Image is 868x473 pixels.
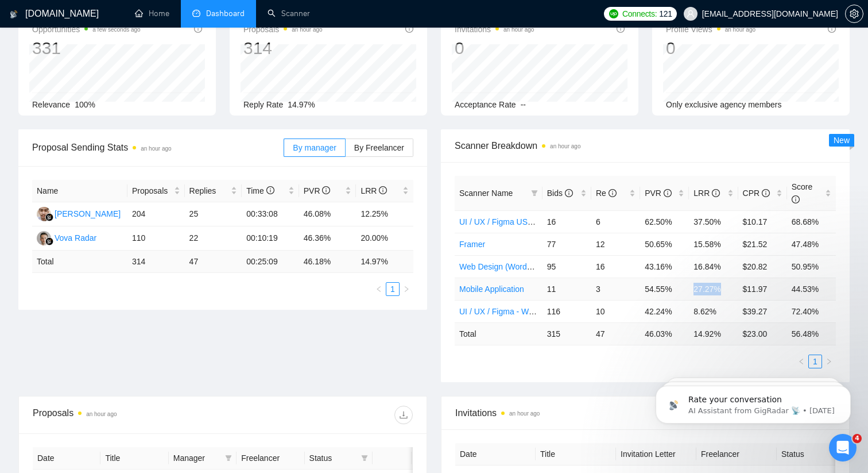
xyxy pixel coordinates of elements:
td: 47 [591,322,640,345]
button: left [795,355,808,368]
span: info-circle [266,186,274,194]
span: By Freelancer [354,143,404,152]
td: 54.55% [640,278,689,300]
span: info-circle [565,189,573,197]
td: 110 [127,226,185,251]
td: 20.00% [356,226,413,251]
td: 25 [185,202,242,226]
span: Connects: [622,7,657,20]
span: filter [529,184,540,202]
td: $11.97 [738,278,787,300]
span: Dashboard [206,9,245,18]
button: right [822,355,836,368]
img: gigradar-bm.png [45,237,53,245]
span: info-circle [194,25,202,33]
li: Next Page [822,355,836,368]
td: $39.27 [738,300,787,322]
td: 47.48% [787,233,836,255]
td: 62.50% [640,210,689,233]
span: left [375,286,382,293]
th: Freelancer [237,447,304,470]
td: Total [455,322,542,345]
td: $10.17 [738,210,787,233]
td: Total [32,251,127,273]
span: download [395,410,412,420]
td: 95 [542,255,591,278]
img: logo [10,5,18,24]
div: Proposals [33,406,223,424]
td: 50.95% [787,255,836,278]
td: 27.27% [689,278,738,300]
td: 72.40% [787,300,836,322]
a: searchScanner [268,9,310,18]
img: VR [37,231,51,245]
time: an hour ago [550,143,580,149]
td: 14.92 % [689,322,738,345]
th: Title [536,443,616,466]
td: 00:33:08 [242,202,299,226]
td: 42.24% [640,300,689,322]
time: an hour ago [86,411,117,417]
span: filter [223,449,234,467]
span: CPR [743,189,770,198]
span: 4 [852,434,862,443]
span: filter [531,190,538,197]
span: Replies [189,184,229,197]
td: 46.03 % [640,322,689,345]
td: 46.08% [299,202,356,226]
span: info-circle [828,25,836,33]
td: 00:10:19 [242,226,299,251]
span: Scanner Breakdown [455,139,836,153]
div: 314 [243,37,323,59]
span: Status [309,452,356,464]
td: 12.25% [356,202,413,226]
td: 50.65% [640,233,689,255]
span: New [834,136,850,145]
span: left [798,358,805,365]
span: Relevance [32,100,70,109]
td: 15.58% [689,233,738,255]
td: 314 [127,251,185,273]
span: Invitations [455,22,534,36]
time: an hour ago [141,145,171,152]
a: UI / UX / Figma US Only [459,217,547,226]
span: Proposals [132,184,172,197]
td: 315 [542,322,591,345]
td: 56.48 % [787,322,836,345]
td: 43.16% [640,255,689,278]
span: 121 [659,7,672,20]
td: 37.50% [689,210,738,233]
span: filter [225,455,232,462]
span: Proposal Sending Stats [32,140,284,155]
span: info-circle [405,25,413,33]
span: setting [846,9,863,18]
li: Previous Page [372,282,386,296]
td: 46.18 % [299,251,356,273]
button: download [394,406,413,424]
span: Acceptance Rate [455,100,516,109]
time: an hour ago [503,26,534,33]
time: a few seconds ago [92,26,140,33]
span: filter [359,449,370,467]
li: Next Page [400,282,413,296]
span: Invitations [455,406,835,420]
td: 116 [542,300,591,322]
li: Previous Page [795,355,808,368]
td: 16.84% [689,255,738,278]
td: $21.52 [738,233,787,255]
span: PVR [304,186,331,195]
td: 8.62% [689,300,738,322]
td: 22 [185,226,242,251]
span: info-circle [617,25,625,33]
td: 11 [542,278,591,300]
a: Framer [459,240,485,249]
td: 16 [591,255,640,278]
span: Re [596,189,617,198]
span: Only exclusive agency members [666,100,782,109]
th: Status [777,443,857,466]
span: right [403,286,410,293]
span: PVR [645,189,672,198]
td: $20.82 [738,255,787,278]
